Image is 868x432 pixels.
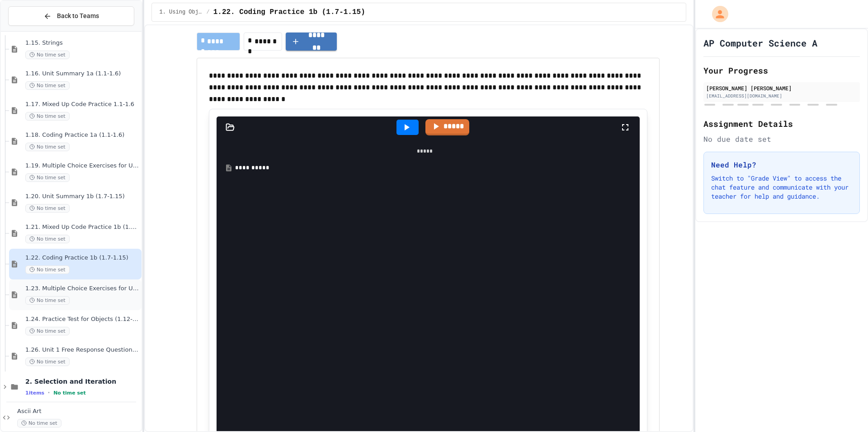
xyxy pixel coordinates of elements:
span: No time set [25,204,70,213]
span: No time set [25,265,70,274]
span: 1 items [25,390,44,396]
span: 1.17. Mixed Up Code Practice 1.1-1.6 [25,101,140,108]
span: 1.18. Coding Practice 1a (1.1-1.6) [25,131,140,139]
span: 1.22. Coding Practice 1b (1.7-1.15) [213,7,365,18]
div: My Account [703,4,731,24]
span: 1.15. Strings [25,39,140,47]
span: 1. Using Objects and Methods [159,9,203,16]
span: • [48,389,50,396]
span: 1.19. Multiple Choice Exercises for Unit 1a (1.1-1.6) [25,162,140,170]
p: Switch to "Grade View" to access the chat feature and communicate with your teacher for help and ... [711,174,852,201]
span: No time set [53,390,86,396]
span: 1.24. Practice Test for Objects (1.12-1.14) [25,316,140,323]
span: No time set [25,173,70,182]
span: Back to Teams [57,11,99,21]
span: 1.26. Unit 1 Free Response Question (FRQ) Practice [25,346,140,354]
h2: Assignment Details [703,117,860,130]
span: No time set [25,358,70,366]
div: [EMAIL_ADDRESS][DOMAIN_NAME] [706,93,857,99]
span: No time set [25,51,70,59]
span: 2. Selection and Iteration [25,377,140,386]
span: / [206,9,209,16]
span: No time set [25,327,70,335]
span: 1.22. Coding Practice 1b (1.7-1.15) [25,254,140,262]
h3: Need Help? [711,159,852,170]
span: 1.21. Mixed Up Code Practice 1b (1.7-1.15) [25,223,140,231]
span: Ascii Art [17,408,140,415]
span: No time set [25,235,70,243]
span: 1.20. Unit Summary 1b (1.7-1.15) [25,193,140,200]
span: 1.16. Unit Summary 1a (1.1-1.6) [25,70,140,78]
span: No time set [25,81,70,90]
span: No time set [25,296,70,305]
div: [PERSON_NAME] [PERSON_NAME] [706,84,857,92]
span: No time set [25,143,70,151]
button: Back to Teams [8,6,134,26]
h1: AP Computer Science A [703,37,817,49]
span: 1.23. Multiple Choice Exercises for Unit 1b (1.9-1.15) [25,285,140,293]
h2: Your Progress [703,64,860,77]
div: No due date set [703,134,860,144]
span: No time set [25,112,70,121]
span: No time set [17,419,61,427]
